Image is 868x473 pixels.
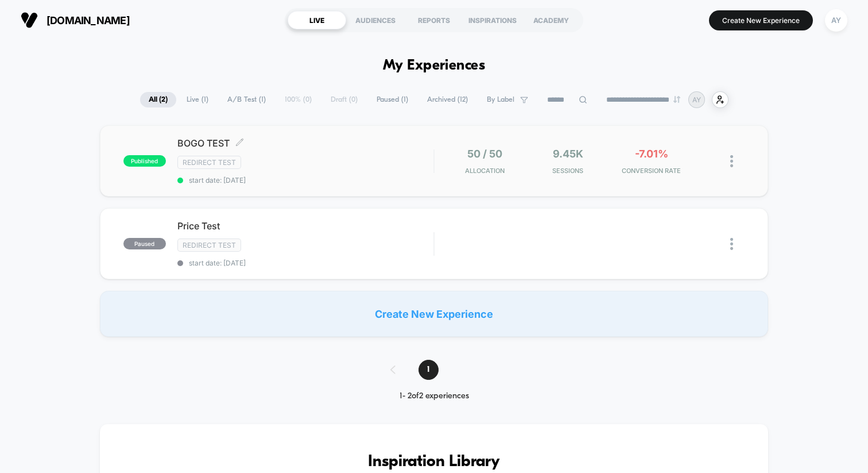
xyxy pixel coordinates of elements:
[288,11,346,29] div: LIVE
[692,95,701,104] p: AY
[613,167,690,175] span: CONVERSION RATE
[465,167,505,175] span: Allocation
[134,453,734,471] h3: Inspiration Library
[100,291,768,337] div: Create New Experience
[219,92,274,107] span: A/B Test ( 1 )
[21,11,38,29] img: Visually logo
[123,155,166,167] span: published
[383,57,486,74] h1: My Experiences
[673,96,680,103] img: end
[140,92,176,107] span: All ( 2 )
[177,239,241,252] span: Redirect Test
[418,92,476,107] span: Archived ( 12 )
[177,156,241,169] span: Redirect Test
[821,9,851,32] button: AY
[463,11,522,29] div: INSPIRATIONS
[17,11,133,29] button: [DOMAIN_NAME]
[405,11,463,29] div: REPORTS
[123,238,166,249] span: paused
[346,11,405,29] div: AUDIENCES
[46,14,130,26] span: [DOMAIN_NAME]
[730,155,733,167] img: close
[730,238,733,250] img: close
[522,11,580,29] div: ACADEMY
[553,148,583,160] span: 9.45k
[467,148,502,160] span: 50 / 50
[177,176,433,184] span: start date: [DATE]
[529,167,607,175] span: Sessions
[709,10,813,30] button: Create New Experience
[418,360,439,380] span: 1
[825,9,847,32] div: AY
[379,391,490,401] div: 1 - 2 of 2 experiences
[635,148,668,160] span: -7.01%
[177,259,433,267] span: start date: [DATE]
[178,92,217,107] span: Live ( 1 )
[177,137,433,149] span: BOGO TEST
[177,220,433,232] span: Price Test
[368,92,417,107] span: Paused ( 1 )
[487,95,514,104] span: By Label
